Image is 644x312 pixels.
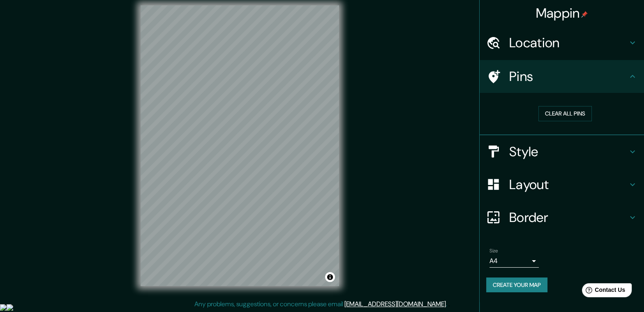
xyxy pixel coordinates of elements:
[7,304,13,311] img: close.bb3e0e9d.png
[509,143,628,160] h4: Style
[480,135,644,168] div: Style
[480,60,644,93] div: Pins
[489,247,498,254] label: Size
[509,209,628,226] h4: Border
[509,35,628,51] h4: Location
[480,26,644,59] div: Location
[571,280,635,303] iframe: Help widget launcher
[480,201,644,234] div: Border
[489,254,539,268] div: A4
[486,277,547,293] button: Create your map
[581,11,588,18] img: pin-icon.png
[538,106,592,121] button: Clear all pins
[509,176,628,193] h4: Layout
[194,299,447,309] p: Any problems, suggestions, or concerns please email .
[344,300,446,308] a: [EMAIL_ADDRESS][DOMAIN_NAME]
[448,299,450,309] div: .
[447,299,448,309] div: .
[141,5,339,286] canvas: Map
[480,168,644,201] div: Layout
[509,68,628,85] h4: Pins
[325,272,335,282] button: Toggle attribution
[536,5,588,21] h4: Mappin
